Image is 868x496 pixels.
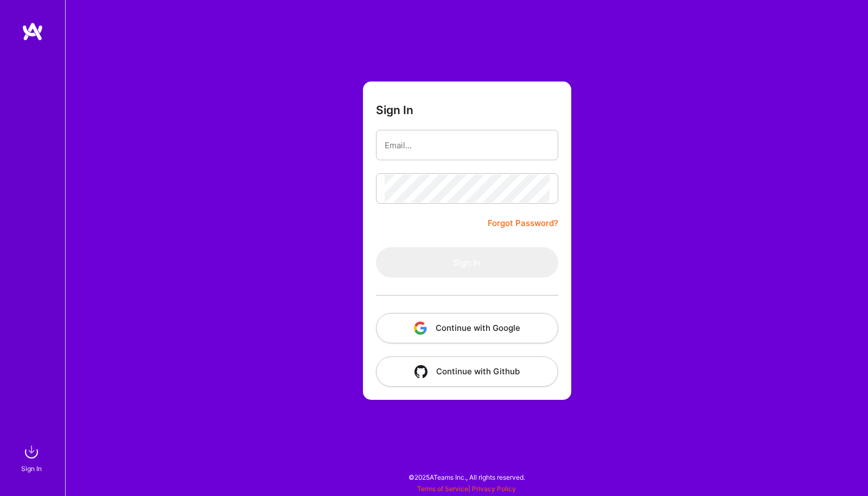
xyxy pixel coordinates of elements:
[376,247,558,278] button: Sign In
[376,103,413,117] h3: Sign In
[417,485,468,493] a: Terms of Service
[472,485,516,493] a: Privacy Policy
[22,22,43,41] img: logo
[417,485,516,493] span: |
[385,131,550,159] input: Email...
[23,441,42,474] a: sign inSign In
[376,356,558,387] button: Continue with Github
[414,322,427,335] img: icon
[488,217,558,230] a: Forgot Password?
[376,313,558,343] button: Continue with Google
[21,441,42,463] img: sign in
[21,463,42,474] div: Sign In
[414,365,427,378] img: icon
[65,463,868,491] div: © 2025 ATeams Inc., All rights reserved.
